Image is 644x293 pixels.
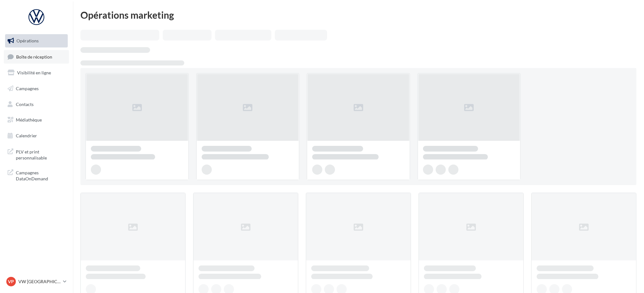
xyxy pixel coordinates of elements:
[16,54,52,59] span: Boîte de réception
[80,10,636,20] div: Opérations marketing
[5,276,68,288] a: VP VW [GEOGRAPHIC_DATA] 13
[16,117,42,122] span: Médiathèque
[16,133,37,138] span: Calendrier
[4,113,69,127] a: Médiathèque
[16,86,39,91] span: Campagnes
[16,168,65,182] span: Campagnes DataOnDemand
[4,98,69,111] a: Contacts
[4,166,69,184] a: Campagnes DataOnDemand
[17,70,51,75] span: Visibilité en ligne
[4,34,69,47] a: Opérations
[4,145,69,164] a: PLV et print personnalisable
[8,278,14,285] span: VP
[16,101,34,107] span: Contacts
[16,147,65,161] span: PLV et print personnalisable
[4,129,69,142] a: Calendrier
[4,66,69,79] a: Visibilité en ligne
[16,38,39,43] span: Opérations
[18,278,60,285] p: VW [GEOGRAPHIC_DATA] 13
[4,82,69,95] a: Campagnes
[4,50,69,64] a: Boîte de réception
